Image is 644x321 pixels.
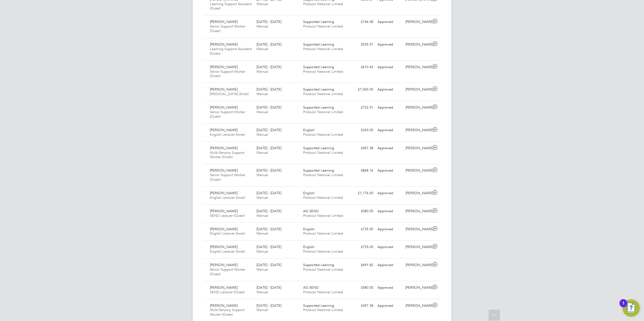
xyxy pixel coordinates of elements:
[210,249,245,254] span: English Lecturer (Inner)
[303,249,343,254] span: Protocol National Limited
[257,19,281,24] span: [DATE] - [DATE]
[210,92,248,96] span: [MEDICAL_DATA] (Inner)
[210,195,245,200] span: English Lecturer (Inner)
[303,195,343,200] span: Protocol National Limited
[403,189,431,198] div: [PERSON_NAME]
[303,168,334,173] span: Supported Learning
[257,195,268,200] span: Manual
[257,290,268,294] span: Manual
[303,231,343,236] span: Protocol National Limited
[347,207,375,216] div: £580.05
[210,65,238,69] span: [PERSON_NAME]
[210,19,238,24] span: [PERSON_NAME]
[375,283,403,292] div: Approved
[347,243,375,252] div: £735.00
[303,2,343,6] span: Protocol National Limited
[210,231,245,236] span: English Lecturer (Inner)
[375,301,403,310] div: Approved
[210,209,238,213] span: [PERSON_NAME]
[347,261,375,270] div: £691.82
[303,245,314,249] span: English
[375,166,403,175] div: Approved
[403,283,431,292] div: [PERSON_NAME]
[210,128,238,132] span: [PERSON_NAME]
[210,285,238,290] span: [PERSON_NAME]
[210,47,252,56] span: Learning Support Assistant (Outer)
[210,245,238,249] span: [PERSON_NAME]
[257,128,281,132] span: [DATE] - [DATE]
[210,308,244,317] span: Multi-Sensory Support Worker (Outer)
[257,65,281,69] span: [DATE] - [DATE]
[210,263,238,267] span: [PERSON_NAME]
[303,19,334,24] span: Supported Learning
[347,40,375,49] div: £535.57
[403,261,431,270] div: [PERSON_NAME]
[375,243,403,252] div: Approved
[210,42,238,47] span: [PERSON_NAME]
[375,189,403,198] div: Approved
[210,191,238,195] span: [PERSON_NAME]
[257,92,268,96] span: Manual
[210,150,244,159] span: Multi-Sensory Support Worker (Outer)
[403,40,431,49] div: [PERSON_NAME]
[210,87,238,92] span: [PERSON_NAME]
[210,290,244,294] span: SEND Lecturer (Outer)
[257,249,268,254] span: Manual
[403,166,431,175] div: [PERSON_NAME]
[403,243,431,252] div: [PERSON_NAME]
[303,110,343,114] span: Protocol National Limited
[210,173,245,182] span: Senior Support Worker (Outer)
[257,191,281,195] span: [DATE] - [DATE]
[303,191,314,195] span: English
[210,168,238,173] span: [PERSON_NAME]
[303,290,343,294] span: Protocol National Limited
[210,227,238,231] span: [PERSON_NAME]
[257,168,281,173] span: [DATE] - [DATE]
[303,42,334,47] span: Supported Learning
[622,303,625,310] div: 1
[257,213,268,218] span: Manual
[210,110,245,119] span: Senior Support Worker (Outer)
[403,144,431,153] div: [PERSON_NAME]
[347,166,375,175] div: £868.16
[210,267,245,276] span: Senior Support Worker (Outer)
[347,18,375,26] div: £746.08
[257,47,268,51] span: Manual
[257,267,268,272] span: Manual
[403,18,431,26] div: [PERSON_NAME]
[210,69,245,78] span: Senior Support Worker (Outer)
[303,227,314,231] span: English
[210,146,238,150] span: [PERSON_NAME]
[257,231,268,236] span: Manual
[257,173,268,177] span: Manual
[303,285,319,290] span: AG SEND
[303,105,334,110] span: Supported Learning
[347,225,375,234] div: £735.00
[257,69,268,74] span: Manual
[403,126,431,135] div: [PERSON_NAME]
[210,213,244,218] span: SEND Lecturer (Outer)
[257,263,281,267] span: [DATE] - [DATE]
[257,105,281,110] span: [DATE] - [DATE]
[403,207,431,216] div: [PERSON_NAME]
[375,126,403,135] div: Approved
[303,47,343,51] span: Protocol National Limited
[257,209,281,213] span: [DATE] - [DATE]
[257,110,268,114] span: Manual
[210,132,245,137] span: English Lecturer (Inner)
[257,132,268,137] span: Manual
[622,299,640,317] button: Open Resource Center, 1 new notification
[303,132,343,137] span: Protocol National Limited
[375,18,403,26] div: Approved
[403,301,431,310] div: [PERSON_NAME]
[257,308,268,312] span: Manual
[303,308,343,312] span: Protocol National Limited
[375,261,403,270] div: Approved
[257,42,281,47] span: [DATE] - [DATE]
[303,213,343,218] span: Protocol National Limited
[303,150,343,155] span: Protocol National Limited
[303,128,314,132] span: English
[303,263,334,267] span: Supported Learning
[303,87,334,92] span: Supported Learning
[257,2,268,6] span: Manual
